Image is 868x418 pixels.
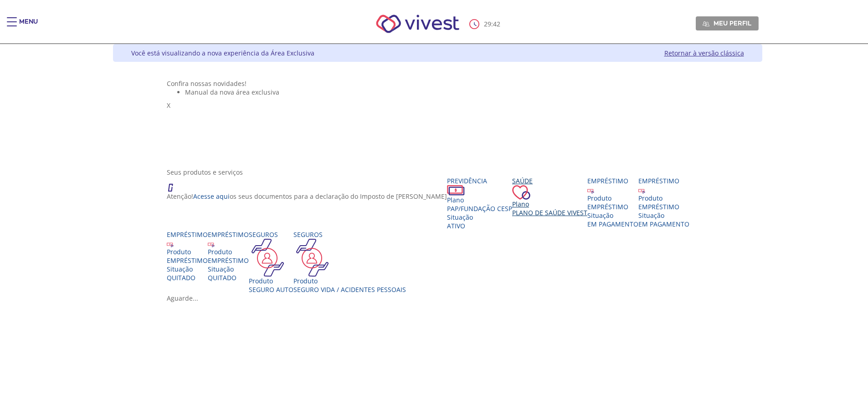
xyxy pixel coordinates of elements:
a: Empréstimo Produto EMPRÉSTIMO Situação EM PAGAMENTO [587,176,638,228]
span: EM PAGAMENTO [638,220,689,228]
div: EMPRÉSTIMO [587,202,638,211]
img: ico_coracao.png [512,185,530,200]
img: ico_emprestimo.svg [638,187,645,194]
div: Menu [19,17,38,35]
a: Empréstimo Produto EMPRÉSTIMO Situação QUITADO [208,230,249,282]
div: Seus produtos e serviços [167,168,708,176]
a: Meu perfil [696,16,759,30]
span: Ativo [447,222,465,230]
span: EM PAGAMENTO [587,220,638,228]
div: Confira nossas novidades! [167,79,708,88]
div: Aguarde... [167,294,708,302]
div: Produto [249,277,293,285]
span: X [167,101,170,110]
div: Você está visualizando a nova experiência da Área Exclusiva [131,49,314,57]
div: Situação [587,211,638,220]
div: EMPRÉSTIMO [208,256,249,265]
div: Empréstimo [167,230,208,239]
img: Meu perfil [703,20,709,27]
a: Acesse aqui [193,192,230,201]
img: ico_emprestimo.svg [208,241,215,247]
img: ico_emprestimo.svg [587,187,594,194]
a: Seguros Produto SEGURO AUTO [249,230,293,294]
div: Seguro Vida / Acidentes Pessoais [293,285,406,294]
p: Atenção! os seus documentos para a declaração do Imposto de [PERSON_NAME] [167,192,447,201]
span: Manual da nova área exclusiva [185,88,279,96]
a: Seguros Produto Seguro Vida / Acidentes Pessoais [293,230,406,294]
a: Saúde PlanoPlano de Saúde VIVEST [512,176,587,217]
div: Plano [512,200,587,208]
div: Empréstimo [638,176,689,185]
img: ico_seguros.png [293,239,331,277]
a: Retornar à versão clássica [664,49,744,57]
div: Produto [587,194,638,202]
div: SEGURO AUTO [249,285,293,294]
div: : [469,19,502,29]
div: Seguros [293,230,406,239]
section: <span lang="pt-BR" dir="ltr">Visualizador do Conteúdo da Web</span> 1 [167,79,708,159]
img: Vivest [366,5,469,43]
div: Previdência [447,176,512,185]
a: Empréstimo Produto EMPRÉSTIMO Situação EM PAGAMENTO [638,176,689,228]
img: ico_atencao.png [167,176,182,192]
div: Situação [447,213,512,222]
div: Situação [167,265,208,273]
span: QUITADO [167,273,195,282]
img: ico_seguros.png [249,239,287,277]
div: Produto [208,247,249,256]
div: Produto [167,247,208,256]
img: ico_dinheiro.png [447,185,465,196]
span: Plano de Saúde VIVEST [512,208,587,217]
div: Situação [638,211,689,220]
div: Plano [447,196,512,204]
div: Empréstimo [587,176,638,185]
span: PAP/Fundação CESP [447,204,512,213]
div: EMPRÉSTIMO [638,202,689,211]
span: QUITADO [208,273,236,282]
div: Produto [293,277,406,285]
a: Empréstimo Produto EMPRÉSTIMO Situação QUITADO [167,230,208,282]
div: Saúde [512,176,587,185]
div: Empréstimo [208,230,249,239]
img: ico_emprestimo.svg [167,241,174,247]
div: Situação [208,265,249,273]
div: Seguros [249,230,293,239]
span: Meu perfil [714,19,751,27]
div: Produto [638,194,689,202]
span: 29 [484,20,491,28]
div: EMPRÉSTIMO [167,256,208,265]
span: 42 [493,20,500,28]
a: Previdência PlanoPAP/Fundação CESP SituaçãoAtivo [447,176,512,230]
section: <span lang="en" dir="ltr">ProdutosCard</span> [167,168,708,302]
